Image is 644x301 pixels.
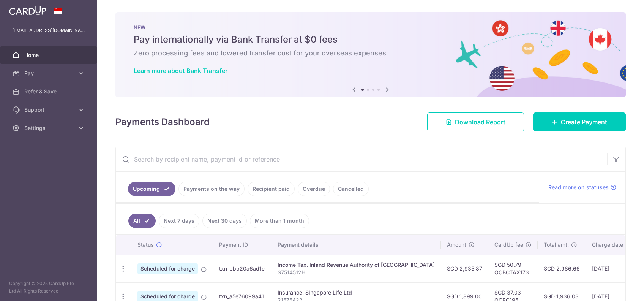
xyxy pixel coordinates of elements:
[271,235,441,255] th: Payment details
[494,241,523,249] span: CardUp fee
[592,241,623,249] span: Charge date
[159,214,199,228] a: Next 7 days
[213,255,271,282] td: txn_bbb20a6ad1c
[202,214,247,228] a: Next 30 days
[441,255,488,282] td: SGD 2,935.87
[278,289,435,296] div: Insurance. Singapore Life Ltd
[533,112,626,131] a: Create Payment
[9,6,46,15] img: CardUp
[447,241,466,249] span: Amount
[134,33,608,46] h5: Pay internationally via Bank Transfer at $0 fees
[586,255,638,282] td: [DATE]
[128,182,175,196] a: Upcoming
[278,261,435,269] div: Income Tax. Inland Revenue Authority of [GEOGRAPHIC_DATA]
[137,241,154,249] span: Status
[250,214,309,228] a: More than 1 month
[24,88,74,95] span: Refer & Save
[548,184,616,191] a: Read more on statuses
[248,182,295,196] a: Recipient paid
[544,241,569,249] span: Total amt.
[24,70,74,77] span: Pay
[134,67,227,74] a: Learn more about Bank Transfer
[115,115,210,129] h4: Payments Dashboard
[137,263,198,274] span: Scheduled for charge
[488,255,538,282] td: SGD 50.79 OCBCTAX173
[12,27,85,34] p: [EMAIL_ADDRESS][DOMAIN_NAME]
[115,12,626,97] img: Bank transfer banner
[134,24,608,30] p: NEW
[298,182,330,196] a: Overdue
[24,106,74,114] span: Support
[116,147,607,171] input: Search by recipient name, payment id or reference
[427,112,524,131] a: Download Report
[538,255,586,282] td: SGD 2,986.66
[278,269,435,276] p: S7514512H
[24,124,74,132] span: Settings
[561,117,607,127] span: Create Payment
[24,51,74,59] span: Home
[128,214,156,228] a: All
[134,49,608,58] h6: Zero processing fees and lowered transfer cost for your overseas expenses
[455,117,505,127] span: Download Report
[178,182,245,196] a: Payments on the way
[333,182,369,196] a: Cancelled
[548,184,609,191] span: Read more on statuses
[213,235,271,255] th: Payment ID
